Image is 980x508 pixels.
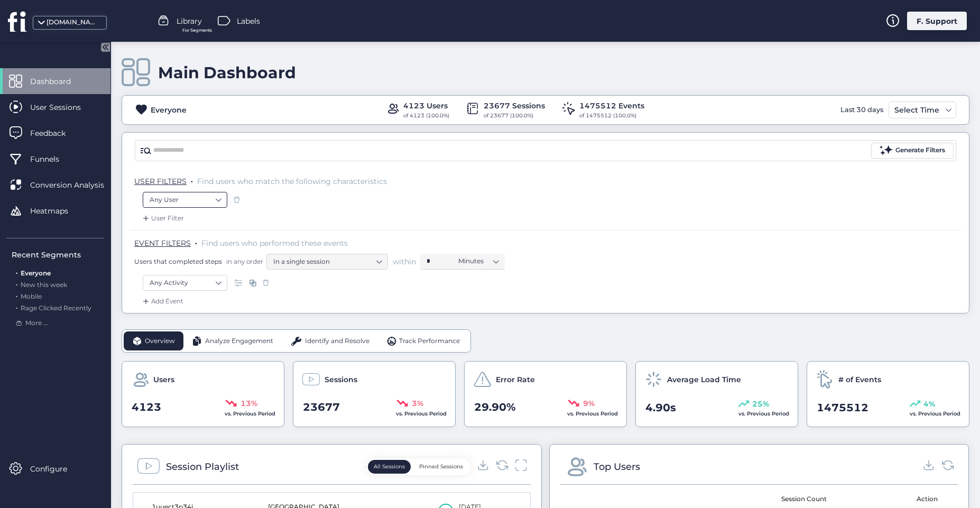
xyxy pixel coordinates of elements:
span: Rage Clicked Recently [21,304,91,312]
div: Last 30 days [838,101,886,118]
span: For Segments [182,27,212,34]
span: 4.90s [645,400,676,416]
span: in any order [224,257,263,266]
span: 4% [923,398,935,410]
span: within [393,256,416,267]
span: Average Load Time [667,374,741,385]
span: vs. Previous Period [396,410,447,417]
nz-select-item: In a single session [273,254,381,270]
div: Everyone [151,104,187,116]
span: Identify and Resolve [305,336,369,346]
span: Error Rate [496,374,535,385]
span: Find users who match the following characteristics [197,177,387,186]
div: Recent Segments [12,249,104,261]
div: Main Dashboard [158,63,296,82]
div: 1475512 Events [579,100,644,112]
nz-select-item: Minutes [458,253,498,269]
span: Mobile [21,292,42,300]
span: 1475512 [817,400,868,416]
span: vs. Previous Period [567,410,618,417]
div: Session Playlist [166,459,239,474]
span: Overview [145,336,175,346]
div: Add Event [141,296,183,307]
span: vs. Previous Period [738,410,789,417]
span: 25% [752,398,769,410]
span: . [16,302,17,312]
div: F. Support [907,12,967,30]
span: vs. Previous Period [225,410,275,417]
span: 23677 [303,399,340,415]
div: of 4123 (100.0%) [403,112,449,120]
span: Everyone [21,269,51,277]
span: . [16,267,17,277]
span: vs. Previous Period [910,410,960,417]
div: Select Time [892,104,942,116]
span: Dashboard [30,76,87,87]
span: 9% [583,398,595,409]
div: 23677 Sessions [484,100,545,112]
span: User Sessions [30,101,97,113]
span: 13% [241,398,257,409]
span: . [191,174,193,185]
button: Pinned Sessions [413,460,469,474]
span: 4123 [132,399,161,415]
span: Library [177,15,202,27]
span: Feedback [30,127,81,139]
span: Conversion Analysis [30,179,120,191]
span: Users [153,374,174,385]
div: Top Users [594,459,640,474]
span: New this week [21,281,67,289]
button: All Sessions [368,460,411,474]
button: Generate Filters [871,143,954,159]
span: . [16,290,17,300]
div: of 1475512 (100.0%) [579,112,644,120]
span: Track Performance [399,336,460,346]
span: Sessions [325,374,357,385]
div: 4123 Users [403,100,449,112]
span: Find users who performed these events [201,238,348,248]
span: EVENT FILTERS [134,238,191,248]
span: USER FILTERS [134,177,187,186]
nz-select-item: Any Activity [150,275,220,291]
span: Configure [30,463,83,475]
span: Labels [237,15,260,27]
span: More ... [25,318,48,328]
div: of 23677 (100.0%) [484,112,545,120]
span: . [195,236,197,247]
span: 29.90% [474,399,516,415]
span: # of Events [838,374,881,385]
span: Analyze Engagement [205,336,273,346]
span: Users that completed steps [134,257,222,266]
div: [DOMAIN_NAME] [47,17,99,27]
span: 3% [412,398,423,409]
span: Funnels [30,153,75,165]
span: Heatmaps [30,205,84,217]
div: Generate Filters [895,145,945,155]
div: User Filter [141,213,184,224]
nz-select-item: Any User [150,192,220,208]
span: . [16,279,17,289]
